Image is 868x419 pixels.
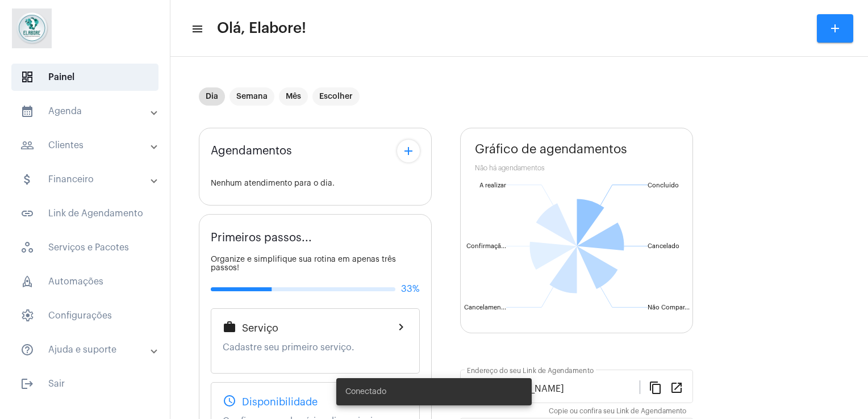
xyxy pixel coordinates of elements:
span: sidenav icon [20,309,34,322]
mat-panel-title: Clientes [20,139,152,152]
span: 33% [401,284,420,294]
text: Cancelamen... [464,304,506,311]
mat-icon: sidenav icon [20,173,34,186]
mat-panel-title: Financeiro [20,173,152,186]
span: Serviços e Pacotes [11,234,158,261]
span: Conectado [345,386,386,397]
mat-chip: Mês [279,87,308,106]
mat-icon: sidenav icon [20,343,34,357]
span: Gráfico de agendamentos [475,143,627,156]
text: Confirmaçã... [466,243,506,250]
span: Link de Agendamento [11,200,158,227]
span: sidenav icon [20,70,34,84]
span: Serviço [242,322,278,334]
mat-icon: open_in_new [670,380,683,394]
mat-expansion-panel-header: sidenav iconAjuda e suporte [7,336,170,363]
span: Automações [11,268,158,295]
text: A realizar [479,182,506,188]
span: Painel [11,64,158,91]
text: Concluído [648,182,679,188]
span: Configurações [11,302,158,329]
text: Não Compar... [648,304,690,311]
mat-icon: sidenav icon [20,104,34,118]
p: Cadastre seu primeiro serviço. [223,342,408,353]
span: Disponibilidade [242,396,318,408]
input: Link [467,384,640,394]
mat-expansion-panel-header: sidenav iconAgenda [7,98,170,125]
mat-icon: chevron_right [394,320,408,334]
span: Organize e simplifique sua rotina em apenas três passos! [211,255,396,272]
span: Sair [11,370,158,397]
mat-icon: schedule [223,394,236,408]
span: Agendamentos [211,145,292,157]
mat-icon: work [223,320,236,334]
mat-icon: add [402,144,415,158]
mat-expansion-panel-header: sidenav iconClientes [7,132,170,159]
span: Primeiros passos... [211,232,312,244]
mat-chip: Escolher [312,87,360,106]
mat-chip: Dia [199,87,225,106]
span: sidenav icon [20,241,34,254]
mat-expansion-panel-header: sidenav iconFinanceiro [7,166,170,193]
mat-icon: add [828,22,842,35]
mat-icon: sidenav icon [191,22,202,36]
mat-icon: sidenav icon [20,139,34,152]
mat-chip: Semana [229,87,274,106]
div: Nenhum atendimento para o dia. [211,179,420,188]
mat-icon: content_copy [649,380,662,394]
img: 4c6856f8-84c7-1050-da6c-cc5081a5dbaf.jpg [9,6,55,51]
span: Olá, Elabore! [217,19,306,37]
span: sidenav icon [20,275,34,288]
mat-panel-title: Agenda [20,104,152,118]
mat-hint: Copie ou confira seu Link de Agendamento [549,408,686,416]
mat-icon: sidenav icon [20,207,34,220]
mat-panel-title: Ajuda e suporte [20,343,152,357]
text: Cancelado [648,243,679,249]
mat-icon: sidenav icon [20,377,34,391]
